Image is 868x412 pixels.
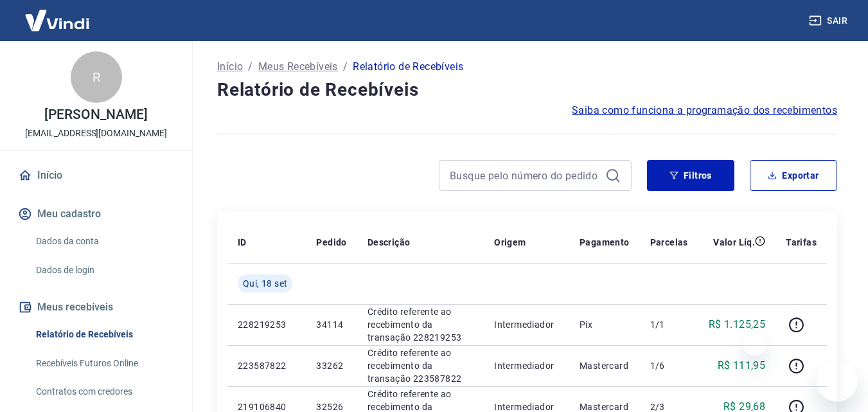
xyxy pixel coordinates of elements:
[15,293,177,321] button: Meus recebíveis
[44,108,147,121] p: [PERSON_NAME]
[31,379,177,405] a: Contratos com credores
[15,1,99,40] img: Vindi
[786,236,817,249] p: Tarifas
[817,361,858,402] iframe: Botão para abrir a janela de mensagens
[368,346,474,385] p: Crédito referente ao recebimento da transação 223587822
[580,359,630,372] p: Mastercard
[217,59,243,75] a: Início
[650,236,688,249] p: Parcelas
[450,166,600,185] input: Busque pelo número do pedido
[718,358,766,373] p: R$ 111,95
[31,350,177,377] a: Recebíveis Futuros Online
[238,236,247,249] p: ID
[343,59,348,75] p: /
[650,359,688,372] p: 1/6
[15,200,177,228] button: Meu cadastro
[368,305,474,344] p: Crédito referente ao recebimento da transação 228219253
[31,257,177,283] a: Dados de login
[743,333,766,355] iframe: Fechar mensagem
[71,51,122,103] div: R
[650,318,688,331] p: 1/1
[238,318,296,331] p: 228219253
[316,236,346,249] p: Pedido
[248,59,252,75] p: /
[572,103,837,118] a: Saiba como funciona a programação dos recebimentos
[258,59,338,75] a: Meus Recebíveis
[750,160,837,191] button: Exportar
[806,9,853,33] button: Sair
[494,236,526,249] p: Origem
[316,359,346,372] p: 33262
[494,359,559,372] p: Intermediador
[31,228,177,255] a: Dados da conta
[316,318,346,331] p: 34114
[713,236,755,249] p: Valor Líq.
[217,77,837,103] h4: Relatório de Recebíveis
[580,236,630,249] p: Pagamento
[709,317,765,332] p: R$ 1.125,25
[25,127,167,140] p: [EMAIL_ADDRESS][DOMAIN_NAME]
[494,318,559,331] p: Intermediador
[243,277,287,290] span: Qui, 18 set
[15,161,177,190] a: Início
[31,321,177,348] a: Relatório de Recebíveis
[238,359,296,372] p: 223587822
[580,318,630,331] p: Pix
[353,59,463,75] p: Relatório de Recebíveis
[368,236,411,249] p: Descrição
[647,160,734,191] button: Filtros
